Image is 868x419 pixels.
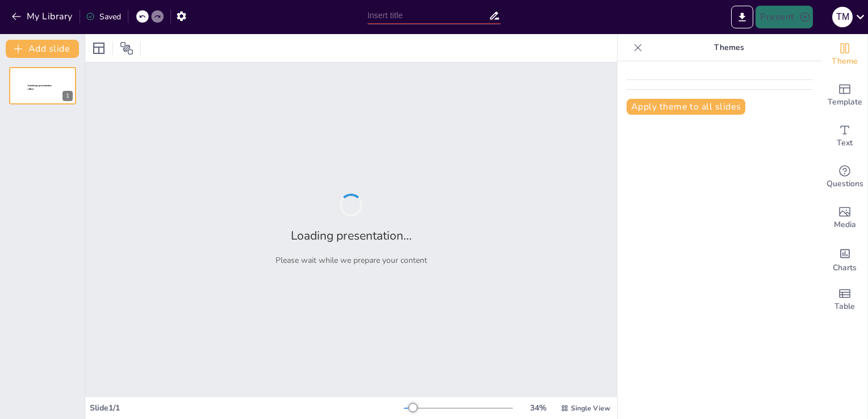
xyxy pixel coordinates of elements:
div: Add images, graphics, shapes or video [822,198,867,238]
span: Text [837,137,853,149]
div: Add text boxes [822,116,867,157]
p: Please wait while we prepare your content [276,255,427,266]
div: Get real-time input from your audience [822,157,867,198]
span: Template [828,96,862,108]
div: 34 % [524,403,552,413]
input: Insert title [368,7,489,24]
button: Present [756,6,812,28]
span: Sendsteps presentation editor [28,85,52,91]
div: Slide 1 / 1 [90,403,404,413]
button: T M [832,6,853,28]
div: Change the overall theme [822,34,867,75]
div: T M [832,7,853,27]
p: Themes [647,34,811,61]
div: Saved [86,11,121,22]
span: Table [834,300,855,313]
span: Charts [833,262,857,274]
div: Add charts and graphs [822,238,867,279]
div: 1 [62,91,73,101]
button: My Library [9,7,77,26]
button: Add slide [6,40,79,58]
span: Position [120,41,133,55]
span: Theme [832,55,858,68]
span: Questions [827,178,863,190]
div: Add ready made slides [822,75,867,116]
span: Single View [571,404,610,413]
span: Media [834,219,856,231]
h2: Loading presentation... [291,228,412,244]
button: Export to PowerPoint [731,6,753,28]
div: 1 [9,67,76,104]
div: Layout [90,39,108,57]
div: Add a table [822,279,867,320]
button: Apply theme to all slides [627,99,745,115]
